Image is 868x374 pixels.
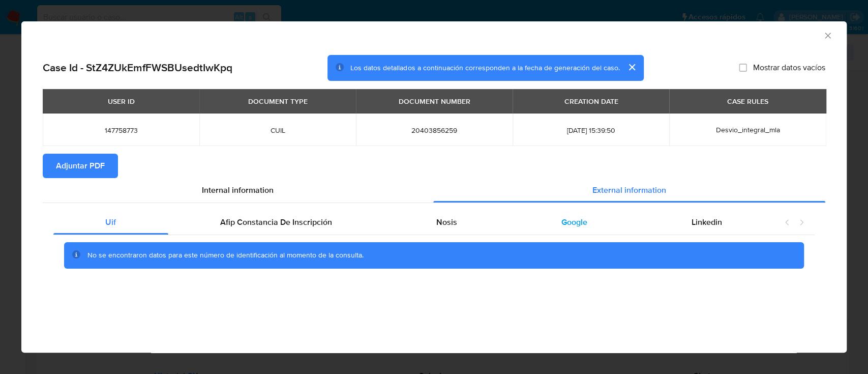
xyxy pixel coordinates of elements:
[692,216,722,228] span: Linkedin
[102,93,141,110] div: USER ID
[220,216,332,228] span: Afip Constancia De Inscripción
[715,125,780,135] span: Desvio_integral_mla
[21,21,847,353] div: closure-recommendation-modal
[105,216,116,228] span: Uif
[436,216,457,228] span: Nosis
[43,61,232,74] h2: Case Id - StZ4ZUkEmfFWSBUsedtIwKpq
[43,178,825,203] div: Detailed info
[393,93,476,110] div: DOCUMENT NUMBER
[87,250,364,260] span: No se encontraron datos para este número de identificación al momento de la consulta.
[619,55,644,79] button: cerrar
[242,93,314,110] div: DOCUMENT TYPE
[202,184,274,196] span: Internal information
[53,210,774,235] div: Detailed external info
[753,63,825,73] span: Mostrar datos vacíos
[558,93,624,110] div: CREATION DATE
[43,154,118,178] button: Adjuntar PDF
[55,126,187,135] span: 147758773
[823,31,832,40] button: Cerrar ventana
[525,126,657,135] span: [DATE] 15:39:50
[739,64,747,72] input: Mostrar datos vacíos
[368,126,500,135] span: 20403856259
[721,93,774,110] div: CASE RULES
[561,216,587,228] span: Google
[350,63,619,73] span: Los datos detallados a continuación corresponden a la fecha de generación del caso.
[212,126,344,135] span: CUIL
[592,184,666,196] span: External information
[56,155,105,177] span: Adjuntar PDF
